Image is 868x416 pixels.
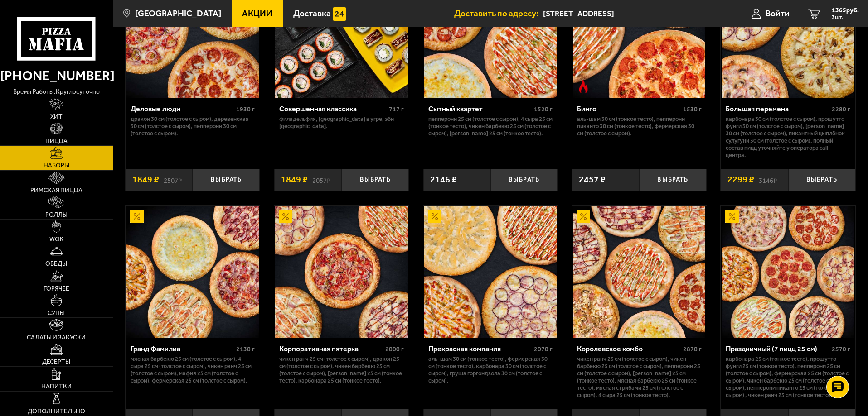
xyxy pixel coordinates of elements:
span: Акции [242,9,272,18]
span: 2570 г [832,345,850,353]
span: 1365 руб. [832,7,859,14]
img: Гранд Фамилиа [126,206,259,338]
p: Аль-Шам 30 см (тонкое тесто), Пепперони Пиканто 30 см (тонкое тесто), Фермерская 30 см (толстое с... [577,115,702,137]
div: Совершенная классика [279,105,387,113]
span: 2146 ₽ [430,175,457,184]
img: Акционный [577,210,590,223]
span: Салаты и закуски [27,335,86,341]
span: Пицца [45,138,68,144]
div: Прекрасная компания [428,344,532,353]
a: АкционныйПраздничный (7 пицц 25 см) [721,206,855,338]
s: 2057 ₽ [312,175,330,184]
a: АкционныйГранд Фамилиа [126,206,260,338]
img: Острое блюдо [577,80,590,93]
span: 1849 ₽ [132,175,159,184]
p: Филадельфия, [GEOGRAPHIC_DATA] в угре, Эби [GEOGRAPHIC_DATA]. [279,115,404,130]
img: Акционный [725,210,739,223]
img: Корпоративная пятерка [275,206,407,338]
div: Большая перемена [726,105,829,113]
span: 1930 г [236,105,255,113]
span: Доставка [293,9,331,18]
p: Мясная Барбекю 25 см (толстое с сыром), 4 сыра 25 см (толстое с сыром), Чикен Ранч 25 см (толстое... [131,355,255,384]
span: Обеды [45,261,67,267]
a: АкционныйКорпоративная пятерка [274,206,409,338]
button: Выбрать [193,169,260,191]
img: Прекрасная компания [424,206,557,338]
span: 2280 г [832,105,850,113]
s: 2507 ₽ [164,175,182,184]
img: Праздничный (7 пицц 25 см) [722,206,854,338]
img: Акционный [279,210,292,223]
span: WOK [49,236,63,243]
div: Деловые люди [131,105,234,113]
img: Королевское комбо [573,206,705,338]
span: Хит [50,114,63,120]
div: Гранд Фамилиа [131,344,234,353]
span: Роллы [45,212,68,218]
s: 3146 ₽ [759,175,777,184]
span: 1849 ₽ [281,175,308,184]
p: Карбонара 25 см (тонкое тесто), Прошутто Фунги 25 см (тонкое тесто), Пепперони 25 см (толстое с с... [726,355,850,399]
span: 2000 г [385,345,404,353]
img: Акционный [130,210,144,223]
div: Праздничный (7 пицц 25 см) [726,344,829,353]
div: Бинго [577,105,681,113]
span: 2870 г [683,345,702,353]
button: Выбрать [788,169,855,191]
span: [GEOGRAPHIC_DATA] [135,9,221,18]
span: 1520 г [534,105,553,113]
span: Супы [48,310,65,316]
span: 2299 ₽ [727,175,754,184]
button: Выбрать [639,169,706,191]
p: Аль-Шам 30 см (тонкое тесто), Фермерская 30 см (тонкое тесто), Карбонара 30 см (толстое с сыром),... [428,355,553,384]
button: Выбрать [342,169,409,191]
span: Десерты [42,359,70,365]
p: Чикен Ранч 25 см (толстое с сыром), Чикен Барбекю 25 см (толстое с сыром), Пепперони 25 см (толст... [577,355,702,399]
span: Напитки [41,383,72,390]
img: Акционный [428,210,441,223]
span: Войти [766,9,790,18]
span: 3 шт. [832,14,859,20]
div: Сытный квартет [428,105,532,113]
p: Карбонара 30 см (толстое с сыром), Прошутто Фунги 30 см (толстое с сыром), [PERSON_NAME] 30 см (т... [726,115,850,159]
span: 2130 г [236,345,255,353]
div: Корпоративная пятерка [279,344,383,353]
span: Дополнительно [28,408,85,415]
p: Пепперони 25 см (толстое с сыром), 4 сыра 25 см (тонкое тесто), Чикен Барбекю 25 см (толстое с сы... [428,115,553,137]
img: 15daf4d41897b9f0e9f617042186c801.svg [333,7,346,21]
span: Доставить по адресу: [454,9,543,18]
span: Римская пицца [30,187,82,194]
a: АкционныйКоролевское комбо [572,206,707,338]
span: 2070 г [534,345,553,353]
div: Королевское комбо [577,344,681,353]
button: Выбрать [490,169,558,191]
span: Наборы [44,163,69,169]
input: Ваш адрес доставки [543,5,717,22]
span: 717 г [389,105,404,113]
a: АкционныйПрекрасная компания [423,206,558,338]
p: Дракон 30 см (толстое с сыром), Деревенская 30 см (толстое с сыром), Пепперони 30 см (толстое с с... [131,115,255,137]
span: Горячее [44,286,69,292]
span: 2457 ₽ [579,175,606,184]
p: Чикен Ранч 25 см (толстое с сыром), Дракон 25 см (толстое с сыром), Чикен Барбекю 25 см (толстое ... [279,355,404,384]
span: 1530 г [683,105,702,113]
